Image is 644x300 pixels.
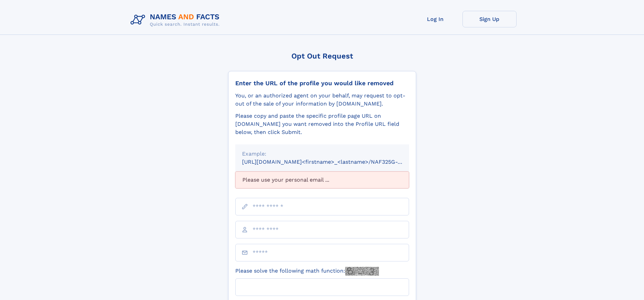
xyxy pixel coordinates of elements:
div: Please use your personal email ... [235,171,409,188]
label: Please solve the following math function: [235,267,379,276]
div: Enter the URL of the profile you would like removed [235,79,409,87]
small: [URL][DOMAIN_NAME]<firstname>_<lastname>/NAF325G-xxxxxxxx [242,159,422,165]
div: Please copy and paste the specific profile page URL on [DOMAIN_NAME] you want removed into the Pr... [235,112,409,136]
div: You, or an authorized agent on your behalf, may request to opt-out of the sale of your informatio... [235,92,409,108]
a: Log In [408,11,462,27]
div: Example: [242,150,402,158]
a: Sign Up [462,11,517,27]
img: Logo Names and Facts [128,11,225,29]
div: Opt Out Request [228,52,416,60]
